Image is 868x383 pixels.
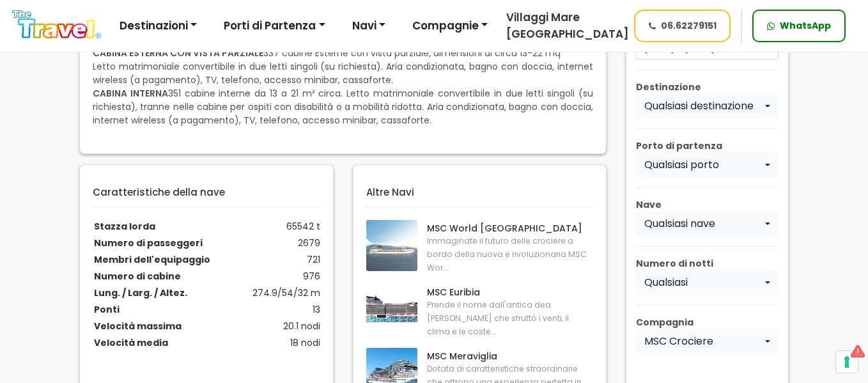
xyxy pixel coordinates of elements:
[644,334,763,349] div: MSC Crociere
[644,157,763,173] div: Qualsiasi porto
[94,286,187,299] a: Lung. / Larg. / Altez.274.9/54/32 m
[94,270,181,283] a: Numero di cabine976
[298,237,320,250] span: 2679
[644,98,763,114] div: Qualsiasi destinazione
[94,253,210,266] a: Membri dell'equipaggio721
[636,139,779,153] p: Porto di partenza
[93,87,168,100] strong: CABINA INTERNA
[94,320,182,332] b: Velocità massima
[94,237,203,249] b: Numero di passeggeri
[780,19,831,33] span: WhatsApp
[344,13,394,39] button: Navi
[634,10,731,42] a: 06.62279151
[94,237,203,249] a: Numero di passeggeri2679
[93,187,320,197] h4: Caratteristiche della nave
[111,13,205,39] button: Destinazioni
[636,257,779,270] p: Numero di notti
[636,81,779,94] p: Destinazione
[427,222,582,235] a: MSC World [GEOGRAPHIC_DATA]
[636,329,779,354] button: MSC Crociere
[636,212,779,236] button: Qualsiasi nave
[506,10,629,42] span: Villaggi Mare [GEOGRAPHIC_DATA]
[661,19,717,33] span: 06.62279151
[94,253,210,266] b: Membri dell'equipaggio
[94,220,155,233] b: Stazza lorda
[94,320,182,332] a: Velocità massima20.1 nodi
[636,316,779,329] p: Compagnia
[286,220,320,233] span: 65542 t
[94,336,168,349] b: Velocità media
[93,87,593,127] p: 351 cabine interne da 13 a 21 m² circa. Letto matrimoniale convertibile in due letti singoli (su ...
[215,13,333,39] button: Porti di Partenza
[12,10,101,39] img: Logo The Travel
[496,10,635,42] a: Villaggi Mare [GEOGRAPHIC_DATA]
[94,286,187,299] b: Lung. / Larg. / Altez.
[752,10,846,42] a: WhatsApp
[307,253,320,267] span: 721
[313,303,320,317] span: 13
[283,320,320,333] span: 20.1 nodi
[94,336,168,349] a: Velocità media18 nodi
[427,286,480,299] a: MSC Euribia
[427,350,497,363] a: MSC Meraviglia
[94,303,120,316] b: Ponti
[636,198,779,212] p: Nave
[94,270,181,283] b: Numero di cabine
[636,270,779,295] button: Qualsiasi
[366,187,594,197] h4: Altre Navi
[636,94,779,118] button: Qualsiasi destinazione
[303,270,320,283] span: 976
[404,13,496,39] button: Compagnie
[636,153,779,177] button: Qualsiasi porto
[427,299,569,337] small: Prende il nome dall'antica dea [PERSON_NAME] che sfruttò i venti, il clima e le coste...
[644,216,763,231] div: Qualsiasi nave
[94,303,120,316] a: Ponti13
[93,47,593,60] p: 337 cabine Esterne con vista parziale, dimensioni di circa 13-22 mq
[94,220,155,233] a: Stazza lorda65542 t
[93,60,593,87] p: Letto matrimoniale convertibile in due letti singoli (su richiesta). Aria condizionata, bagno con...
[93,47,263,59] strong: CABINA ESTERNA CON VISTA PARZIALE
[252,286,320,300] span: 274.9/54/32 m
[644,275,763,290] div: Qualsiasi
[427,235,587,273] small: Immaginate il futuro delle crociere a bordo della nuova e rivoluzionaria MSC Wor...
[290,336,320,350] span: 18 nodi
